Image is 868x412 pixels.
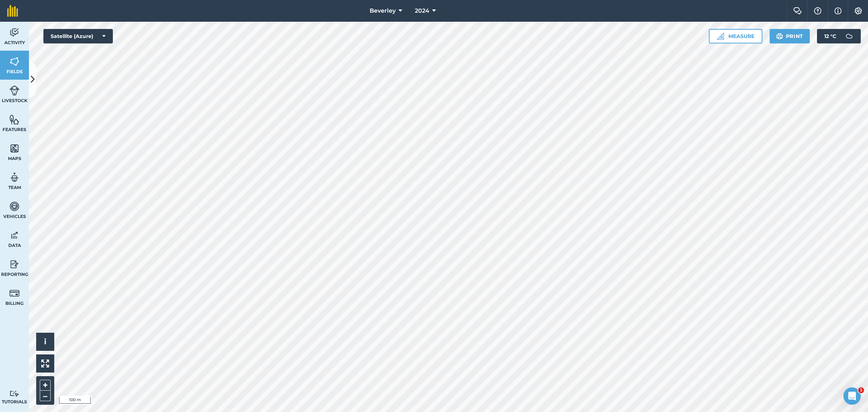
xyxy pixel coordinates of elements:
[7,5,18,17] img: fieldmargin Logo
[9,259,20,270] img: svg+xml;base64,PD94bWwgdmVyc2lvbj0iMS4wIiBlbmNvZGluZz0idXRmLTgiPz4KPCEtLSBHZW5lcmF0b3I6IEFkb2JlIE...
[770,29,810,43] button: Print
[9,56,20,67] img: svg+xml;base64,PHN2ZyB4bWxucz0iaHR0cDovL3d3dy53My5vcmcvMjAwMC9zdmciIHdpZHRoPSI1NiIgaGVpZ2h0PSI2MC...
[9,390,20,397] img: svg+xml;base64,PD94bWwgdmVyc2lvbj0iMS4wIiBlbmNvZGluZz0idXRmLTgiPz4KPCEtLSBHZW5lcmF0b3I6IEFkb2JlIE...
[44,337,46,346] span: i
[813,7,822,14] img: A question mark icon
[370,7,396,15] span: Beverley
[36,333,54,351] button: i
[9,288,20,299] img: svg+xml;base64,PD94bWwgdmVyc2lvbj0iMS4wIiBlbmNvZGluZz0idXRmLTgiPz4KPCEtLSBHZW5lcmF0b3I6IEFkb2JlIE...
[9,85,20,96] img: svg+xml;base64,PD94bWwgdmVyc2lvbj0iMS4wIiBlbmNvZGluZz0idXRmLTgiPz4KPCEtLSBHZW5lcmF0b3I6IEFkb2JlIE...
[834,7,842,15] img: svg+xml;base64,PHN2ZyB4bWxucz0iaHR0cDovL3d3dy53My5vcmcvMjAwMC9zdmciIHdpZHRoPSIxNyIgaGVpZ2h0PSIxNy...
[40,380,51,391] button: +
[776,32,783,41] img: svg+xml;base64,PHN2ZyB4bWxucz0iaHR0cDovL3d3dy53My5vcmcvMjAwMC9zdmciIHdpZHRoPSIxOSIgaGVpZ2h0PSIyNC...
[40,391,51,401] button: –
[717,33,724,40] img: Ruler icon
[858,387,864,393] span: 1
[854,7,863,14] img: A cog icon
[842,29,856,43] img: svg+xml;base64,PD94bWwgdmVyc2lvbj0iMS4wIiBlbmNvZGluZz0idXRmLTgiPz4KPCEtLSBHZW5lcmF0b3I6IEFkb2JlIE...
[793,7,802,14] img: Two speech bubbles overlapping with the left bubble in the forefront
[41,360,49,367] img: Four arrows, one pointing top left, one top right, one bottom right and the last bottom left
[9,27,20,38] img: svg+xml;base64,PD94bWwgdmVyc2lvbj0iMS4wIiBlbmNvZGluZz0idXRmLTgiPz4KPCEtLSBHZW5lcmF0b3I6IEFkb2JlIE...
[709,29,762,43] button: Measure
[843,387,861,405] iframe: Intercom live chat
[824,29,836,43] span: 12 ° C
[43,29,113,43] button: Satellite (Azure)
[9,172,20,183] img: svg+xml;base64,PD94bWwgdmVyc2lvbj0iMS4wIiBlbmNvZGluZz0idXRmLTgiPz4KPCEtLSBHZW5lcmF0b3I6IEFkb2JlIE...
[9,143,20,154] img: svg+xml;base64,PHN2ZyB4bWxucz0iaHR0cDovL3d3dy53My5vcmcvMjAwMC9zdmciIHdpZHRoPSI1NiIgaGVpZ2h0PSI2MC...
[9,230,20,241] img: svg+xml;base64,PD94bWwgdmVyc2lvbj0iMS4wIiBlbmNvZGluZz0idXRmLTgiPz4KPCEtLSBHZW5lcmF0b3I6IEFkb2JlIE...
[415,7,429,15] span: 2024
[9,114,20,125] img: svg+xml;base64,PHN2ZyB4bWxucz0iaHR0cDovL3d3dy53My5vcmcvMjAwMC9zdmciIHdpZHRoPSI1NiIgaGVpZ2h0PSI2MC...
[817,29,861,43] button: 12 °C
[9,201,20,212] img: svg+xml;base64,PD94bWwgdmVyc2lvbj0iMS4wIiBlbmNvZGluZz0idXRmLTgiPz4KPCEtLSBHZW5lcmF0b3I6IEFkb2JlIE...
